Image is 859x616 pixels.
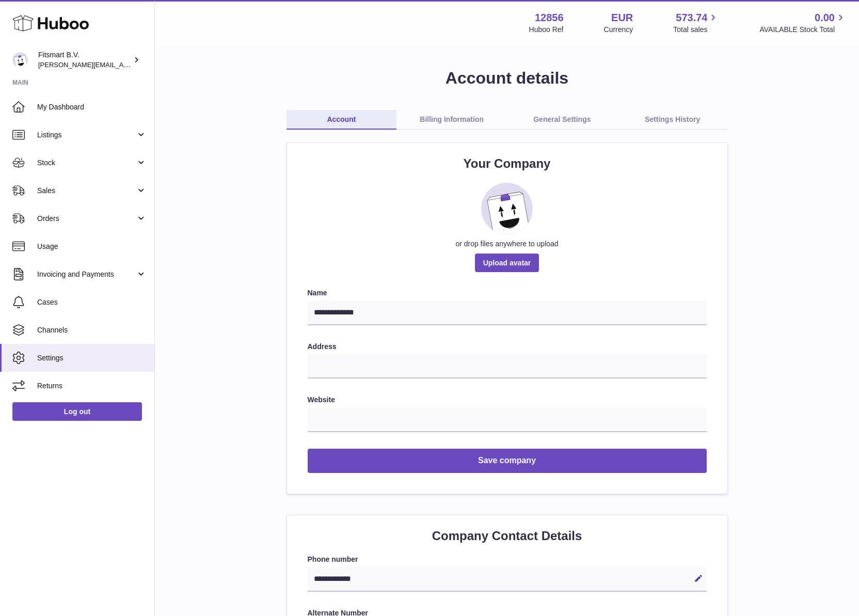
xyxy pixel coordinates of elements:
[529,25,564,35] div: Huboo Ref
[37,186,136,196] span: Sales
[37,297,147,307] span: Cases
[12,52,28,68] img: jonathan@leaderoo.com
[37,381,147,391] span: Returns
[38,50,131,70] div: Fitsmart B.V.
[12,402,142,421] a: Log out
[676,11,707,25] span: 573.74
[37,102,147,112] span: My Dashboard
[396,110,507,130] a: Billing Information
[815,11,835,25] span: 0.00
[287,110,397,130] a: Account
[604,25,633,35] div: Currency
[673,25,719,35] span: Total sales
[171,67,842,89] h1: Account details
[535,11,564,25] strong: 12856
[308,395,707,405] label: Website
[308,288,707,298] label: Name
[481,183,533,234] img: placeholder_image.svg
[37,270,136,279] span: Invoicing and Payments
[37,353,147,363] span: Settings
[37,242,147,251] span: Usage
[37,325,147,335] span: Channels
[37,158,136,168] span: Stock
[308,449,707,473] button: Save company
[308,155,707,172] h2: Your Company
[308,555,707,564] label: Phone number
[37,214,136,224] span: Orders
[475,254,539,272] span: Upload avatar
[759,11,847,35] a: 0.00 AVAILABLE Stock Total
[37,130,136,140] span: Listings
[308,239,707,249] div: or drop files anywhere to upload
[507,110,617,130] a: General Settings
[759,25,847,35] span: AVAILABLE Stock Total
[673,11,719,35] a: 573.74 Total sales
[38,60,207,69] span: [PERSON_NAME][EMAIL_ADDRESS][DOMAIN_NAME]
[611,11,633,25] strong: EUR
[617,110,728,130] a: Settings History
[308,528,707,544] h2: Company Contact Details
[308,342,707,352] label: Address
